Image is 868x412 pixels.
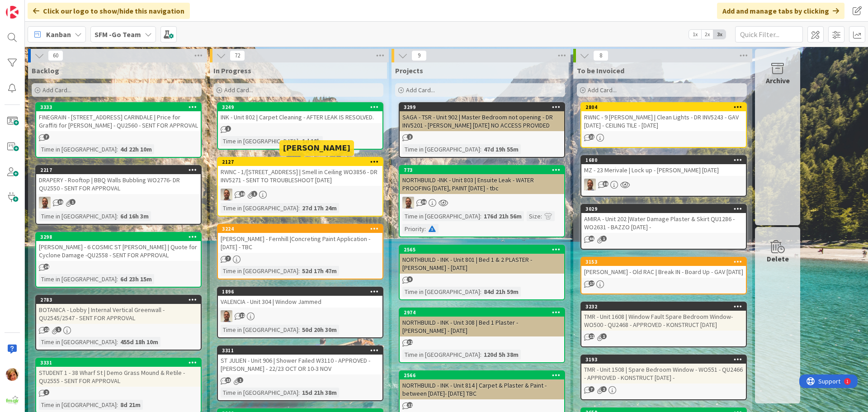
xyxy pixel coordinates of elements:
span: : [480,350,481,360]
div: Time in [GEOGRAPHIC_DATA] [221,325,298,335]
div: 2566NORTHBUILD - INK - Unit 814 | Carpet & Plaster & Paint - between [DATE]- [DATE] TBC [400,371,564,399]
span: Add Card... [588,86,617,94]
span: 1 [56,327,61,332]
span: 1 [601,236,607,242]
div: Time in [GEOGRAPHIC_DATA] [39,211,117,221]
a: 3249INK - Unit 802 | Carpet Cleaning - AFTER LEAK IS RESOLVED.Time in [GEOGRAPHIC_DATA]:1d 18h [217,102,383,150]
div: INK - Unit 802 | Carpet Cleaning - AFTER LEAK IS RESOLVED. [218,111,382,123]
div: 1680 [585,157,746,163]
div: 2566 [404,372,564,379]
span: 1 [225,126,231,132]
div: 2783 [40,297,201,303]
span: 2x [701,30,713,39]
div: 2565 [400,246,564,254]
div: 3311ST JULIEN - Unit 906 | Shower Failed W3110 - APPROVED - [PERSON_NAME] - 22/23 OCT OR 10-3 NOV [218,346,382,374]
div: [PERSON_NAME] - 6 COSMIC ST [PERSON_NAME] | Quote for Cyclone Damage -QU2558 - SENT FOR APPROVAL [36,241,201,261]
div: 3232 [585,303,746,310]
img: Visit kanbanzone.com [6,6,19,19]
span: 1 [251,191,257,197]
div: 3249 [222,104,382,110]
div: Time in [GEOGRAPHIC_DATA] [221,388,298,398]
span: 12 [407,402,413,408]
div: VALENCIA - Unit 304 | Window Jammed [218,296,382,308]
div: Time in [GEOGRAPHIC_DATA] [39,274,117,284]
div: Time in [GEOGRAPHIC_DATA] [221,136,298,146]
a: 3299SAGA - TSR - Unit 902 | Master Bedroom not opening - DR INV5201 - [PERSON_NAME] [DATE] NO ACC... [399,102,565,158]
a: 1896VALENCIA - Unit 304 | Window JammedSDTime in [GEOGRAPHIC_DATA]:50d 20h 30m [217,287,383,338]
div: 2565 [404,246,564,253]
div: SD [581,179,746,190]
img: SD [221,310,232,322]
span: 10 [57,199,63,205]
div: 1896 [222,289,382,295]
span: 36 [421,199,427,205]
input: Quick Filter... [735,26,803,43]
div: 773 [400,166,564,174]
div: Time in [GEOGRAPHIC_DATA] [39,400,117,410]
a: 3298[PERSON_NAME] - 6 COSMIC ST [PERSON_NAME] | Quote for Cyclone Damage -QU2558 - SENT FOR APPRO... [35,232,202,288]
div: 2783 [36,296,201,304]
div: 2783BOTANICA - Lobby | Internal Vertical Greenwall - QU2545/2547 - SENT FOR APPROVAL [36,296,201,324]
div: 2127 [218,158,382,166]
div: 3029 [581,205,746,213]
div: Time in [GEOGRAPHIC_DATA] [221,266,298,276]
a: 3193TMR - Unit 1508 | Spare Bedroom Window - WO551 - QU2466 - APPROVED - KONSTRUCT [DATE] - [580,355,747,400]
span: : [480,287,481,297]
a: 3311ST JULIEN - Unit 906 | Shower Failed W3110 - APPROVED - [PERSON_NAME] - 22/23 OCT OR 10-3 NOV... [217,346,383,401]
span: 12 [239,313,245,318]
div: 1680 [581,156,746,164]
div: 2974 [400,308,564,317]
div: 3029 [585,206,746,212]
div: Add and manage tabs by clicking [717,3,844,19]
div: 2974NORTHBUILD - INK - Unit 308 | Bed 1 Plaster - [PERSON_NAME] - [DATE] [400,308,564,336]
div: SAGA - TSR - Unit 902 | Master Bedroom not opening - DR INV5201 - [PERSON_NAME] [DATE] NO ACCESS ... [400,111,564,131]
div: Time in [GEOGRAPHIC_DATA] [39,337,117,347]
div: 3153 [581,258,746,266]
div: 120d 5h 38m [481,350,521,360]
div: 47d 19h 55m [481,144,521,154]
a: 3333FINEGRAIN - [STREET_ADDRESS] CARINDALE | Price for Graffiti for [PERSON_NAME] - QU2560 - SENT... [35,102,202,158]
div: SD [218,310,382,322]
span: 9 [411,50,427,61]
div: 2974 [404,309,564,316]
span: Projects [395,66,423,75]
div: 1896VALENCIA - Unit 304 | Window Jammed [218,288,382,308]
div: 3333FINEGRAIN - [STREET_ADDRESS] CARINDALE | Price for Graffiti for [PERSON_NAME] - QU2560 - SENT... [36,103,201,131]
span: 22 [589,134,594,140]
div: 2217 [40,167,201,173]
div: 2127RWNC - 1/[STREET_ADDRESS] | Smell in Ceiling WO3856 - DR INV5271 - SENT TO TROUBLESHOOT [DATE] [218,158,382,186]
span: : [298,325,300,335]
div: 2804RWNC - 9 [PERSON_NAME] | Clean Lights - DR INV5243 - GAV [DATE] - CEILING TILE - [DATE] [581,103,746,131]
div: 3193 [585,356,746,363]
span: : [541,211,542,221]
div: 3331 [40,360,201,366]
div: NORTHBUILD - INK - Unit 308 | Bed 1 Plaster - [PERSON_NAME] - [DATE] [400,317,564,336]
div: 2127 [222,159,382,165]
div: SD [218,189,382,200]
div: ST JULIEN - Unit 906 | Shower Failed W3110 - APPROVED - [PERSON_NAME] - 22/23 OCT OR 10-3 NOV [218,355,382,374]
div: 3153 [585,259,746,265]
span: Kanban [46,29,71,40]
div: 50d 20h 30m [300,325,339,335]
div: 3298 [36,233,201,241]
span: Add Card... [42,86,71,94]
div: TMR - Unit 1508 | Spare Bedroom Window - WO551 - QU2466 - APPROVED - KONSTRUCT [DATE] - [581,364,746,384]
a: 3232TMR - Unit 1608 | Window Fault Spare Bedroom Window- WO500 - QU2468 - APPROVED - KONSTRUCT [D... [580,302,747,347]
a: 2804RWNC - 9 [PERSON_NAME] | Clean Lights - DR INV5243 - GAV [DATE] - CEILING TILE - [DATE] [580,102,747,148]
div: 6d 23h 15m [118,274,154,284]
span: 66 [589,236,594,242]
span: : [298,203,300,213]
a: 3224[PERSON_NAME] - Fernhill |Concreting Paint Application - [DATE] - TBCTime in [GEOGRAPHIC_DATA... [217,224,383,279]
div: 3153[PERSON_NAME] - Old RAC | Break IN - Board Up - GAV [DATE] [581,258,746,278]
a: 2974NORTHBUILD - INK - Unit 308 | Bed 1 Plaster - [PERSON_NAME] - [DATE]Time in [GEOGRAPHIC_DATA]... [399,308,565,363]
div: 773 [404,167,564,173]
a: 3029AMIRA - Unit 202 |Water Damage Plaster & Skirt QU1286 - WO2631 - BAZZO [DATE] - [580,204,747,250]
span: 11 [589,333,594,339]
a: 2217DRAPERY - Rooftop | BBQ Walls Bubbling WO2776- DR QU2550 - SENT FOR APPROVALSDTime in [GEOGRA... [35,165,202,225]
div: 3298[PERSON_NAME] - 6 COSMIC ST [PERSON_NAME] | Quote for Cyclone Damage -QU2558 - SENT FOR APPROVAL [36,233,201,261]
span: 13 [225,377,231,383]
span: : [117,211,118,221]
div: 2804 [585,104,746,110]
span: Backlog [32,66,59,75]
span: 10 [239,191,245,197]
